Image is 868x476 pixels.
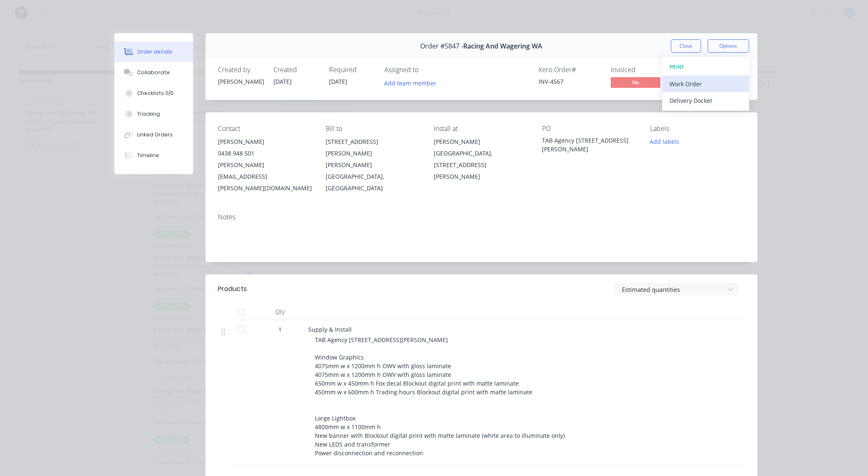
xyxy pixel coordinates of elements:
[137,131,173,138] div: Linked Orders
[218,136,313,148] div: [PERSON_NAME]
[114,145,193,166] button: Timeline
[650,125,745,133] div: Labels
[539,77,601,86] div: INV-4567
[114,41,193,62] button: Order details
[611,66,673,74] div: Invoiced
[273,66,319,74] div: Created
[542,136,637,153] div: TAB Agency [STREET_ADDRESS][PERSON_NAME]
[670,78,742,90] div: Work Order
[646,136,684,147] button: Add labels
[218,159,313,194] div: [PERSON_NAME][EMAIL_ADDRESS][PERSON_NAME][DOMAIN_NAME]
[329,78,347,85] span: [DATE]
[384,77,441,88] button: Add team member
[671,39,701,53] button: Close
[326,136,421,159] div: [STREET_ADDRESS][PERSON_NAME]
[420,42,463,50] span: Order #5847 -
[137,90,174,97] div: Checklists 0/0
[708,39,749,53] button: Options
[329,66,375,74] div: Required
[137,48,172,56] div: Order details
[137,110,160,118] div: Tracking
[218,125,313,133] div: Contact
[384,66,467,74] div: Assigned to
[278,325,282,334] span: 1
[434,125,529,133] div: Install at
[137,152,159,159] div: Timeline
[542,125,637,133] div: PO
[380,77,440,88] button: Add team member
[218,77,264,86] div: [PERSON_NAME]
[137,69,170,76] div: Collaborate
[315,336,565,457] span: TAB Agency [STREET_ADDRESS][PERSON_NAME] Window Graphics 4075mm w x 1200mm h OWV with gloss lamin...
[326,159,421,194] div: [PERSON_NAME][GEOGRAPHIC_DATA], [GEOGRAPHIC_DATA]
[611,77,660,87] span: No
[326,136,421,194] div: [STREET_ADDRESS][PERSON_NAME][PERSON_NAME][GEOGRAPHIC_DATA], [GEOGRAPHIC_DATA]
[114,104,193,124] button: Tracking
[670,62,742,73] div: PRINT
[218,66,264,74] div: Created by
[539,66,601,74] div: Xero Order #
[273,78,292,85] span: [DATE]
[670,95,742,107] div: Delivery Docket
[463,42,542,50] span: Racing And Wagering WA
[218,136,313,194] div: [PERSON_NAME]0438 948 501[PERSON_NAME][EMAIL_ADDRESS][PERSON_NAME][DOMAIN_NAME]
[114,124,193,145] button: Linked Orders
[114,62,193,83] button: Collaborate
[434,136,529,182] div: [PERSON_NAME][GEOGRAPHIC_DATA], [STREET_ADDRESS][PERSON_NAME]
[308,325,352,333] span: Supply & Install
[114,83,193,104] button: Checklists 0/0
[218,284,247,294] div: Products
[326,125,421,133] div: Bill to
[255,304,305,320] div: Qty
[218,148,313,159] div: 0438 948 501
[218,213,745,221] div: Notes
